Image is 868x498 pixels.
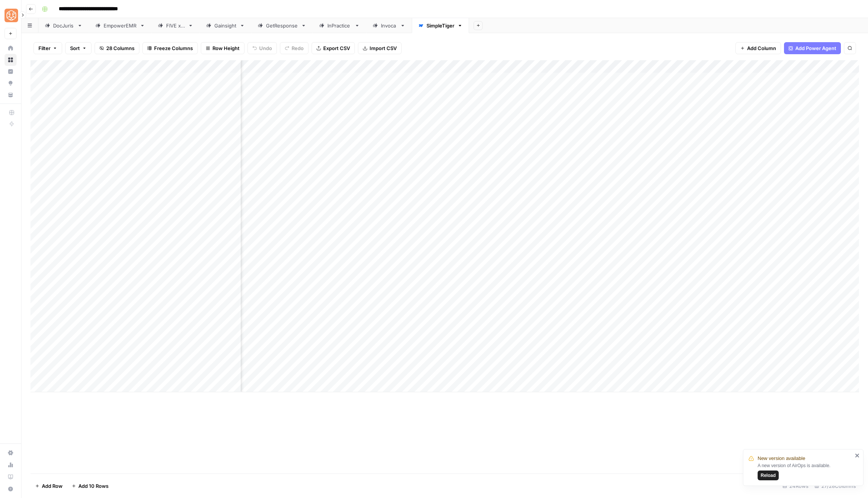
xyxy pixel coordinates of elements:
span: Freeze Columns [154,44,193,52]
a: FIVE x 5 [151,18,200,33]
div: 24 Rows [779,480,811,492]
button: Add Row [31,480,67,492]
div: FIVE x 5 [166,22,185,29]
span: Import CSV [370,44,397,52]
span: Row Height [212,44,240,52]
span: Filter [38,44,50,52]
span: Add 10 Rows [78,482,108,490]
span: Sort [70,44,80,52]
a: Gainsight [200,18,251,33]
a: Usage [5,459,17,471]
div: 27/28 Columns [811,480,859,492]
a: EmpowerEMR [89,18,151,33]
a: Home [5,42,17,54]
button: Export CSV [312,42,355,54]
button: Redo [280,42,309,54]
button: Filter [34,42,62,54]
button: Add 10 Rows [67,480,113,492]
img: SimpleTiger Logo [5,9,18,22]
span: Redo [292,44,304,52]
button: Add Column [735,42,781,54]
div: Gainsight [214,22,237,29]
a: Your Data [5,89,17,101]
div: SimpleTiger [426,22,454,29]
a: Browse [5,54,17,66]
button: Reload [758,471,779,480]
span: Add Power Agent [795,44,836,52]
div: Invoca [381,22,397,29]
button: Sort [65,42,92,54]
a: Insights [5,65,17,78]
a: GetResponse [251,18,313,33]
a: Invoca [366,18,412,33]
span: Export CSV [323,44,350,52]
span: 28 Columns [106,44,134,52]
button: Help + Support [5,483,17,495]
a: Settings [5,447,17,459]
button: Import CSV [358,42,402,54]
span: Add Row [42,482,63,490]
div: EmpowerEMR [104,22,137,29]
button: Row Height [201,42,245,54]
div: DocJuris [53,22,74,29]
a: InPractice [313,18,366,33]
button: Add Power Agent [784,42,841,54]
span: Reload [761,472,776,479]
span: New version available [758,455,805,462]
a: DocJuris [38,18,89,33]
div: A new version of AirOps is available. [758,462,853,480]
button: 28 Columns [95,42,139,54]
a: SimpleTiger [412,18,469,33]
div: GetResponse [266,22,298,29]
button: Freeze Columns [142,42,198,54]
span: Add Column [747,44,776,52]
button: Undo [248,42,277,54]
a: Learning Hub [5,471,17,483]
button: close [855,452,860,458]
a: Opportunities [5,77,17,89]
span: Undo [259,44,272,52]
div: InPractice [327,22,351,29]
button: Workspace: SimpleTiger [5,6,17,25]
